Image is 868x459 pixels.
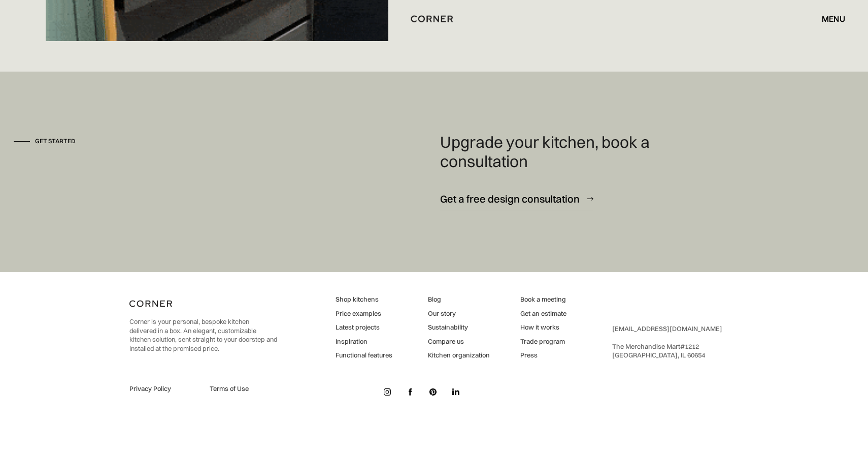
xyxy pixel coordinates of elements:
a: Get a free design consultation [440,186,593,211]
a: Our story [428,309,490,318]
a: How it works [520,323,566,332]
a: Get an estimate [520,309,566,318]
a: Inspiration [336,337,392,346]
div: Get started [35,137,76,146]
a: Price examples [336,309,392,318]
div: menu [812,10,845,27]
div: menu [822,15,845,23]
a: Press [520,351,566,360]
a: home [399,12,469,25]
a: Shop kitchens [336,295,392,304]
p: Corner is your personal, bespoke kitchen delivered in a box. An elegant, customizable kitchen sol... [129,317,277,353]
div: Get a free design consultation [440,192,580,206]
a: Book a meeting [520,295,566,304]
a: Compare us [428,337,490,346]
a: Trade program [520,337,566,346]
div: ‍ The Merchandise Mart #1212 ‍ [GEOGRAPHIC_DATA], IL 60654 [612,324,722,360]
h4: Upgrade your kitchen, book a consultation [440,133,721,171]
a: Privacy Policy [129,384,197,394]
a: Sustainability [428,323,490,332]
a: Terms of Use [210,384,278,394]
a: Latest projects [336,323,392,332]
a: Kitchen organization [428,351,490,360]
a: Blog [428,295,490,304]
a: [EMAIL_ADDRESS][DOMAIN_NAME] [612,324,722,333]
a: Functional features [336,351,392,360]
